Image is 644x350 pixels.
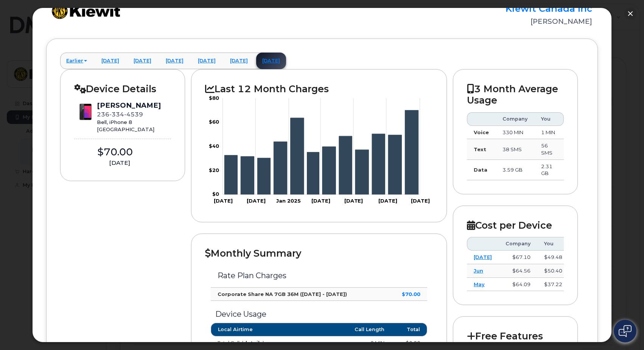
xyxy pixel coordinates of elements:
[499,237,537,251] th: Company
[218,271,420,280] h3: Rate Plan Charges
[474,268,483,274] a: Jun
[242,340,264,346] span: ( )
[301,336,391,350] td: 0 MIN
[209,95,219,101] tspan: $80
[74,145,156,159] div: $70.00
[496,139,534,160] td: 38 SMS
[243,340,263,346] a: details
[534,112,564,126] th: You
[311,198,330,204] tspan: [DATE]
[211,336,301,350] td: Total Calls
[209,143,219,149] tspan: $40
[97,101,161,110] div: [PERSON_NAME]
[537,237,569,251] th: You
[211,323,301,336] th: Local Airtime
[474,254,492,260] a: [DATE]
[474,146,486,152] strong: Text
[534,139,564,160] td: 56 SMS
[301,323,391,336] th: Call Length
[218,291,347,297] strong: Corporate Share NA 7GB 36M ([DATE] - [DATE])
[97,111,143,118] span: 236
[537,278,569,291] td: $37.22
[402,291,420,297] strong: $70.00
[209,95,430,204] g: Chart
[467,83,564,106] h2: 3 Month Average Usage
[537,264,569,278] td: $50.40
[467,220,564,231] h2: Cost per Device
[276,198,301,204] tspan: Jan 2025
[411,198,430,204] tspan: [DATE]
[224,110,418,195] g: Series
[537,251,569,264] td: $49.48
[534,160,564,180] td: 2.31 GB
[344,198,363,204] tspan: [DATE]
[124,111,143,118] span: 4539
[496,112,534,126] th: Company
[499,278,537,291] td: $64.09
[205,248,433,259] h2: Monthly Summary
[212,191,219,197] tspan: $0
[499,264,537,278] td: $64.56
[496,160,534,180] td: 3.59 GB
[74,159,165,167] div: [DATE]
[97,119,161,133] div: Bell, iPhone 8 [GEOGRAPHIC_DATA]
[474,281,485,287] a: May
[534,126,564,139] td: 1 MIN
[467,330,564,342] h2: Free Features
[246,198,265,204] tspan: [DATE]
[474,129,489,135] strong: Voice
[209,167,219,173] tspan: $20
[391,336,427,350] td: $0.00
[378,198,397,204] tspan: [DATE]
[619,325,632,337] img: Open chat
[474,167,487,173] strong: Data
[467,342,564,349] p: Call Display
[391,323,427,336] th: Total
[214,198,233,204] tspan: [DATE]
[209,119,219,125] tspan: $60
[496,126,534,139] td: 330 MIN
[499,251,537,264] td: $67.10
[211,310,427,318] h3: Device Usage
